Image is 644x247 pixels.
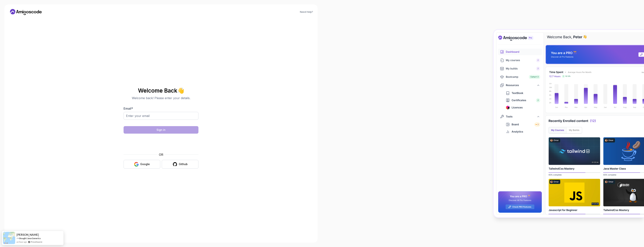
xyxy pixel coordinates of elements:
span: [PERSON_NAME] [16,233,39,236]
button: Sign in [124,126,198,134]
iframe: Widget containing checkbox for hCaptcha security challenge [133,136,189,150]
div: Google [140,162,150,166]
a: Need Help? [300,10,313,13]
p: OR [159,152,163,157]
div: Github [179,162,188,166]
div: Sign in [157,128,165,132]
span: an hour ago [16,240,27,243]
p: Welcome back! Please enter your details. [124,96,198,100]
a: Home link [9,9,43,15]
img: Amigoscode Dashboard [494,30,644,217]
span: -> [16,237,19,240]
button: Github [162,160,198,169]
a: Bought Java Generics [19,237,41,240]
img: provesource social proof notification image [3,232,15,244]
button: Google [124,160,160,169]
span: 👋 [177,87,185,94]
a: ProveSource [31,240,42,243]
h2: Welcome Back [124,88,198,94]
input: Enter your email [124,112,198,120]
label: Email * [124,107,133,110]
